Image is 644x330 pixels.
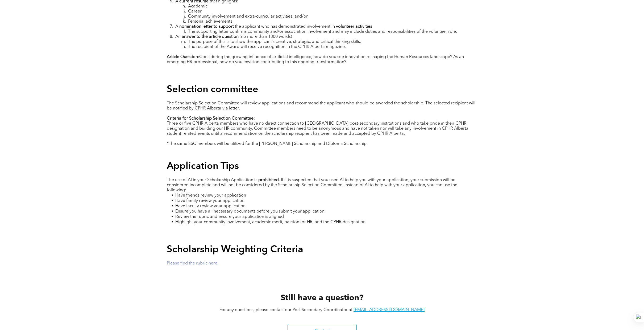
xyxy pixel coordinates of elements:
[175,35,181,39] span: An
[167,142,368,146] span: *The same SSC members will be utilized for the [PERSON_NAME] Scholarship and Diploma Scholarship.
[175,25,178,29] span: A
[175,204,246,208] span: Have faculty review your application
[258,178,279,182] strong: prohibited
[182,35,239,39] strong: answer to the article question
[167,116,255,121] strong: Criteria for Scholarship Selection Committee:
[167,178,457,192] span: . If it is suspected that you used AI to help you with your application, your submission will be ...
[175,220,365,224] span: Highlight your community involvement, academic merit, passion for HR, and the CPHR designation
[188,4,209,9] span: Academic,
[175,209,325,214] span: Ensure you have all necessary documents before you submit your application
[188,9,202,14] span: Career,
[240,35,292,39] span: (no more than 1300 words)
[354,308,425,312] a: [EMAIL_ADDRESS][DOMAIN_NAME]
[175,193,246,198] span: Have friends review your application
[179,25,234,29] strong: nomination letter to support
[167,261,218,266] a: Please find the rubric here.
[188,19,232,24] span: Personal achievements
[175,215,284,219] span: Review the rubric and ensure your application is aligned
[167,85,258,95] span: Selection committee
[336,25,372,29] strong: volunteer activities
[188,40,361,44] span: The purpose of this is to show the applicant’s creative, strategic, and critical thinking skills.
[235,25,335,29] span: the applicant who has demonstrated involvement in
[167,121,468,136] span: Three or five CPHR Alberta members who have no direct connection to [GEOGRAPHIC_DATA] post-second...
[167,55,464,64] span: Considering the growing influence of artificial intelligence, how do you see innovation reshaping...
[281,294,363,302] span: Still have a question?
[219,308,352,312] span: For any questions, please contact our Post Secondary Coordinator at
[167,162,239,171] span: Application Tips
[167,245,303,255] span: Scholarship Weighting Criteria
[175,199,244,203] span: Have family review your application
[167,101,475,111] span: The Scholarship Selection Committee will review applications and recommend the applicant who shou...
[188,30,457,34] span: The supporting letter confirms community and/or association involvement and may include duties an...
[167,178,257,182] span: The use of AI in your Scholarship Application is
[188,45,346,49] span: The recipient of the Award will receive recognition in the CPHR Alberta magazine.
[167,55,199,59] strong: Article Question:
[188,14,308,19] span: Community involvement and extra-curricular activities, and/or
